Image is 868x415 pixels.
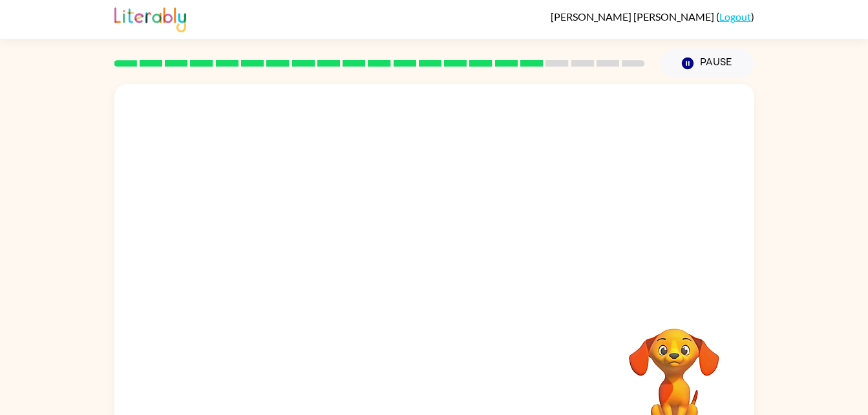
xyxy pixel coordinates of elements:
[114,4,186,32] img: Literably
[551,10,716,23] span: [PERSON_NAME] [PERSON_NAME]
[551,10,754,23] div: ( )
[719,10,751,23] a: Logout
[661,48,754,78] button: Pause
